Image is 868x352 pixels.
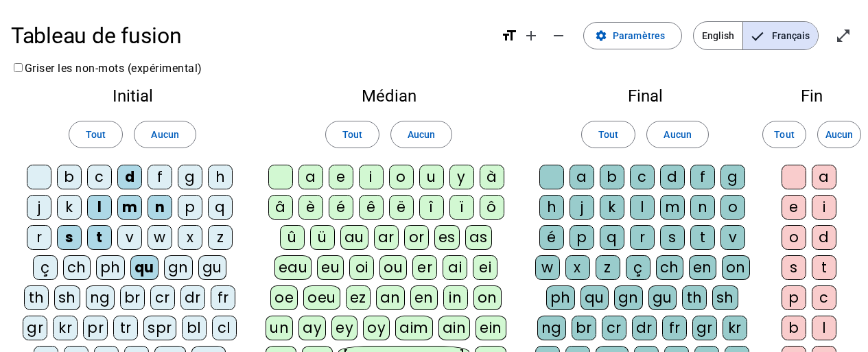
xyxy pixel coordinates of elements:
div: w [148,225,172,250]
div: e [782,195,806,220]
div: ar [374,225,399,250]
div: oy [363,316,390,340]
h2: Fin [777,88,846,104]
div: x [178,225,202,250]
div: a [812,165,836,189]
h2: Final [535,88,755,104]
button: Diminuer la taille de la police [545,22,572,49]
div: oeu [303,285,340,310]
div: ei [473,255,497,280]
div: z [596,255,620,280]
div: ï [449,195,474,220]
div: v [720,225,745,250]
div: ng [86,285,115,310]
label: Griser les non-mots (expérimental) [11,62,202,75]
div: v [117,225,142,250]
div: gu [198,255,226,280]
div: ç [33,255,58,280]
div: h [539,195,564,220]
div: î [419,195,444,220]
div: k [57,195,82,220]
div: gr [692,316,717,340]
div: ê [359,195,384,220]
span: Aucun [825,126,853,143]
div: l [812,316,836,340]
div: h [208,165,233,189]
div: qu [580,285,609,310]
div: cl [212,316,237,340]
div: gr [23,316,47,340]
div: th [24,285,49,310]
div: o [782,225,806,250]
div: on [473,285,502,310]
mat-icon: remove [550,27,567,44]
div: r [27,225,51,250]
div: é [539,225,564,250]
span: Tout [342,126,362,143]
div: f [148,165,172,189]
div: d [812,225,836,250]
div: b [782,316,806,340]
h2: Initial [22,88,243,104]
div: cr [602,316,626,340]
div: ch [63,255,91,280]
div: â [268,195,293,220]
div: i [812,195,836,220]
div: aim [395,316,433,340]
div: j [27,195,51,220]
div: c [87,165,112,189]
div: oi [349,255,374,280]
div: j [570,195,594,220]
div: dr [632,316,657,340]
div: cr [150,285,175,310]
div: ou [379,255,407,280]
div: u [419,165,444,189]
div: sh [54,285,80,310]
div: ph [546,285,575,310]
span: Français [743,22,818,49]
div: gn [614,285,643,310]
div: e [329,165,353,189]
button: Tout [325,121,379,148]
div: sh [712,285,738,310]
div: tr [113,316,138,340]
div: q [208,195,233,220]
div: a [298,165,323,189]
button: Aucun [134,121,196,148]
div: g [720,165,745,189]
div: oe [270,285,298,310]
div: s [782,255,806,280]
div: kr [53,316,78,340]
div: eau [274,255,312,280]
div: g [178,165,202,189]
button: Augmenter la taille de la police [517,22,545,49]
div: é [329,195,353,220]
div: i [359,165,384,189]
div: ein [476,316,506,340]
mat-icon: settings [595,30,607,42]
span: Tout [86,126,106,143]
div: a [570,165,594,189]
div: ai [443,255,467,280]
span: Aucun [408,126,435,143]
div: en [410,285,438,310]
mat-button-toggle-group: Language selection [693,21,819,50]
div: gn [164,255,193,280]
div: t [690,225,715,250]
div: dr [180,285,205,310]
div: br [572,316,596,340]
span: Aucun [151,126,178,143]
mat-icon: add [523,27,539,44]
button: Aucun [817,121,861,148]
span: Paramètres [613,27,665,44]
div: ch [656,255,683,280]
div: qu [130,255,159,280]
div: d [117,165,142,189]
div: m [660,195,685,220]
div: l [630,195,655,220]
span: Tout [774,126,794,143]
button: Aucun [646,121,708,148]
div: th [682,285,707,310]
div: p [178,195,202,220]
div: s [57,225,82,250]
